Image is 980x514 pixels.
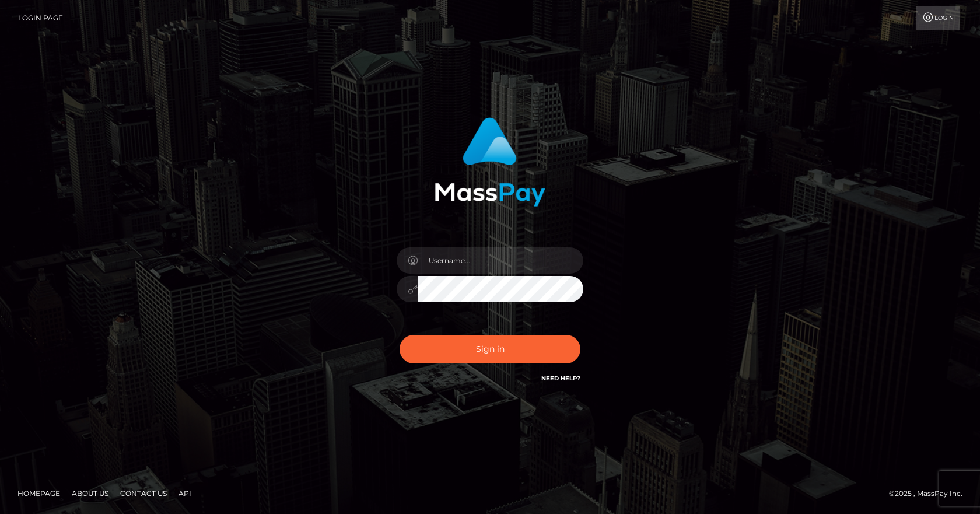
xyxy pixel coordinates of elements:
[541,375,580,382] a: Need Help?
[889,487,971,500] div: © 2025 , MassPay Inc.
[916,6,960,30] a: Login
[435,117,545,207] img: MassPay Login
[116,484,171,502] a: Contact Us
[418,247,583,274] input: Username...
[18,6,63,30] a: Login Page
[67,484,113,502] a: About Us
[400,335,580,363] button: Sign in
[13,484,65,502] a: Homepage
[174,484,196,502] a: API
